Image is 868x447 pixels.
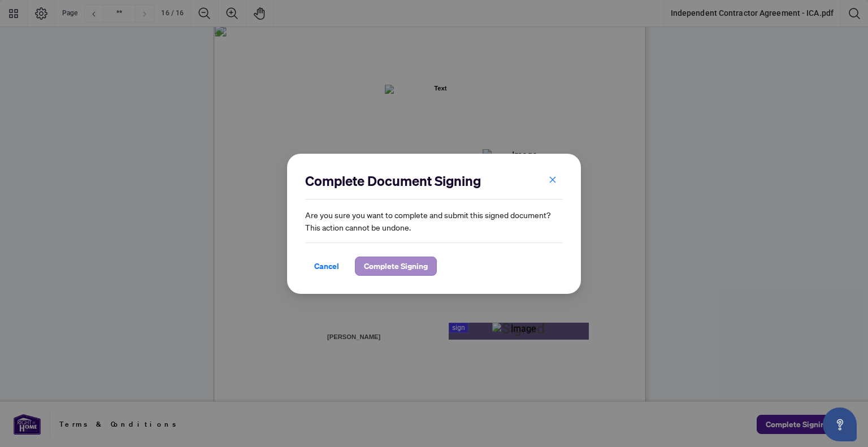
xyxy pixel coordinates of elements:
[549,176,557,184] span: close
[355,257,437,276] button: Complete Signing
[823,407,857,441] button: Open asap
[305,172,563,276] div: Are you sure you want to complete and submit this signed document? This action cannot be undone.
[305,172,563,190] h2: Complete Document Signing
[364,257,428,275] span: Complete Signing
[314,257,339,275] span: Cancel
[305,257,348,276] button: Cancel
